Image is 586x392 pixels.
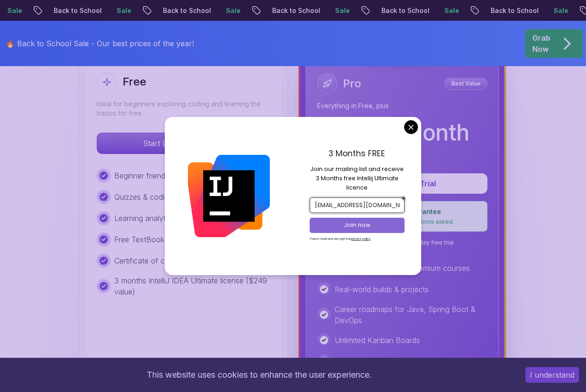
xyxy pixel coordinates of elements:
p: Unlimited Kanban Boards [335,335,420,346]
p: Free TextBooks [114,234,168,245]
p: Ideal for beginners exploring coding and learning the basics for free. [97,99,271,118]
p: Sale [432,6,461,15]
h2: Free [123,74,146,89]
p: Sale [323,6,352,15]
div: This website uses cookies to enhance the user experience. [7,365,511,385]
p: Quizzes & coding challenges [114,191,211,202]
h2: Pro [343,76,361,91]
p: Career roadmaps for Java, Spring Boot & DevOps [335,304,487,326]
p: Best Value [446,79,486,88]
p: Back to School [150,6,213,15]
p: 3 months IntelliJ IDEA Ultimate license ($249 value) [114,275,271,297]
p: Sale [213,6,243,15]
button: Start Learning for Free [97,133,271,154]
p: Everything in Free, plus [317,101,487,110]
p: Sale [104,6,134,15]
a: Start Learning for Free [97,139,271,148]
p: Back to School [369,6,432,15]
p: Back to School [41,6,104,15]
p: Access To All Textbooks [335,356,418,367]
p: Sale [541,6,571,15]
p: Real-world builds & projects [335,284,429,295]
span: ✓ 7-day free trial [407,239,454,246]
p: Back to School [260,6,323,15]
p: Certificate of completion [114,255,198,266]
p: Beginner friendly free courses [114,170,216,181]
button: Accept cookies [525,367,579,383]
p: 🔥 Back to School Sale - Our best prices of the year! [6,38,194,49]
p: Learning analytics dashboard [114,213,213,224]
p: Grab Now [532,32,550,55]
p: Back to School [478,6,541,15]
